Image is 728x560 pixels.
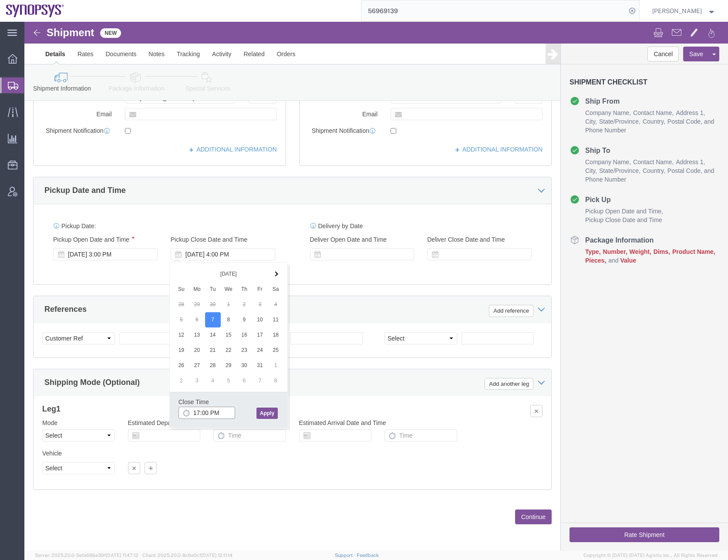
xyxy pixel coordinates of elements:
[142,553,233,558] span: Client: 2025.20.0-8c6e0cf
[357,553,379,558] a: Feedback
[106,553,138,558] span: [DATE] 11:47:12
[361,0,626,21] input: Search for shipment number, reference number
[583,552,718,559] span: Copyright © [DATE]-[DATE] Agistix Inc., All Rights Reserved
[652,6,716,16] button: [PERSON_NAME]
[201,553,233,558] span: [DATE] 12:11:14
[35,553,138,558] span: Server: 2025.20.0-5efa686e39f
[335,553,357,558] a: Support
[6,4,64,17] img: logo
[24,22,728,551] iframe: FS Legacy Container
[652,6,702,16] span: Rafael Chacon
